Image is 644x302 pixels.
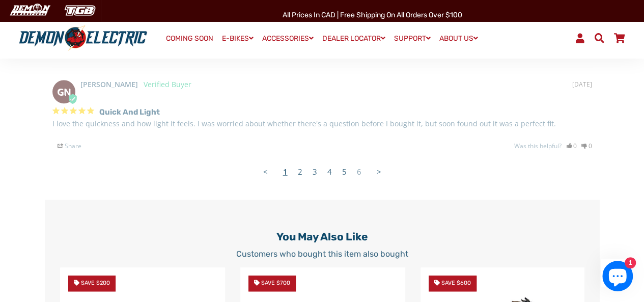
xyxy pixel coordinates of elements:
[322,161,337,182] a: Page 4
[15,25,151,51] img: Demon Electric logo
[390,31,434,46] a: SUPPORT
[337,161,352,182] a: Page 5
[162,32,217,46] a: COMING SOON
[80,79,138,89] strong: [PERSON_NAME]
[60,230,584,243] h2: You may also like
[59,2,101,19] img: TGB Canada
[514,142,592,151] div: Was this helpful?
[436,31,482,46] a: ABOUT US
[81,280,110,286] span: Save $200
[52,119,592,129] p: I love the quickness and how light it feels. I was worried about whether there's a question befor...
[52,80,75,103] div: GN
[52,141,87,151] span: Share
[567,142,577,150] a: Rate review as helpful
[261,280,290,286] span: Save $700
[307,161,322,182] a: Page 3
[99,106,160,118] h3: Quick and Light
[5,2,54,19] img: Demon Electric
[259,31,317,46] a: ACCESSORIES
[60,248,584,260] p: Customers who bought this item also bought
[567,142,577,151] i: 0
[372,161,386,182] a: Next page
[52,166,592,178] ul: Reviews Pagination
[581,142,592,151] i: 0
[283,11,462,19] span: All Prices in CAD | Free shipping on all orders over $100
[51,103,95,119] span: 5-Star Rating Review
[319,31,389,46] a: DEALER LOCATOR
[218,31,257,46] a: E-BIKES
[278,161,293,182] a: Page 1
[572,80,592,89] div: [DATE]
[293,161,307,182] a: Page 2
[599,261,636,294] inbox-online-store-chat: Shopify online store chat
[352,161,367,182] a: Page 6
[581,142,592,150] a: Rate review as not helpful
[441,280,471,286] span: Save $600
